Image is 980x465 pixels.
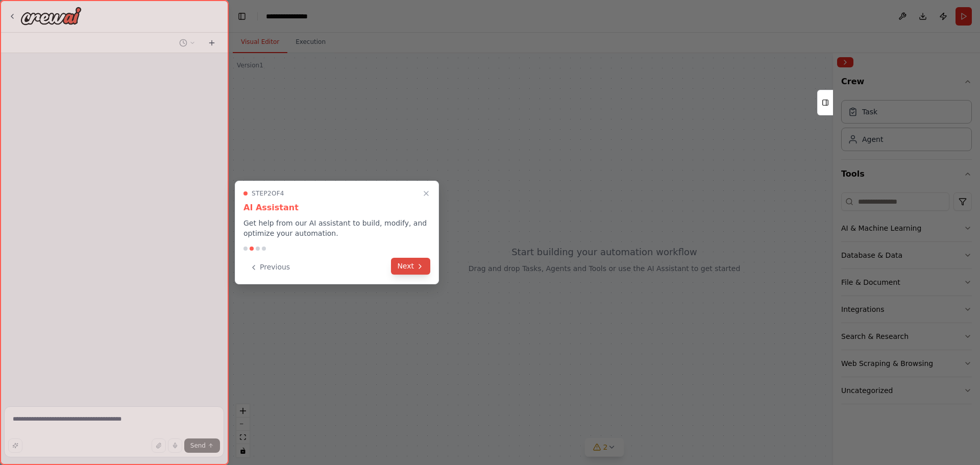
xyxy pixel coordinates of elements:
button: Next [391,258,430,275]
button: Hide left sidebar [235,9,249,23]
h3: AI Assistant [243,202,430,214]
span: Step 2 of 4 [252,189,284,198]
button: Close walkthrough [420,187,432,200]
p: Get help from our AI assistant to build, modify, and optimize your automation. [243,218,430,238]
button: Previous [243,259,296,276]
